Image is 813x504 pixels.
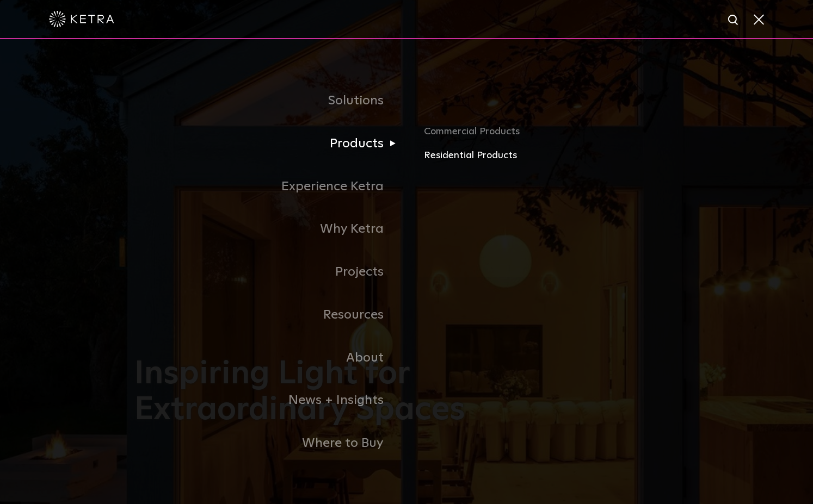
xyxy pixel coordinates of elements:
a: Experience Ketra [134,165,406,208]
a: Products [134,122,406,165]
a: News + Insights [134,379,406,422]
div: Navigation Menu [134,79,679,465]
a: Projects [134,251,406,294]
img: search icon [727,14,741,27]
img: ketra-logo-2019-white [49,11,114,27]
a: Residential Products [424,148,679,164]
a: About [134,337,406,379]
a: Why Ketra [134,208,406,251]
a: Where to Buy [134,422,406,465]
a: Resources [134,294,406,337]
a: Commercial Products [424,124,679,148]
a: Solutions [134,79,406,122]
